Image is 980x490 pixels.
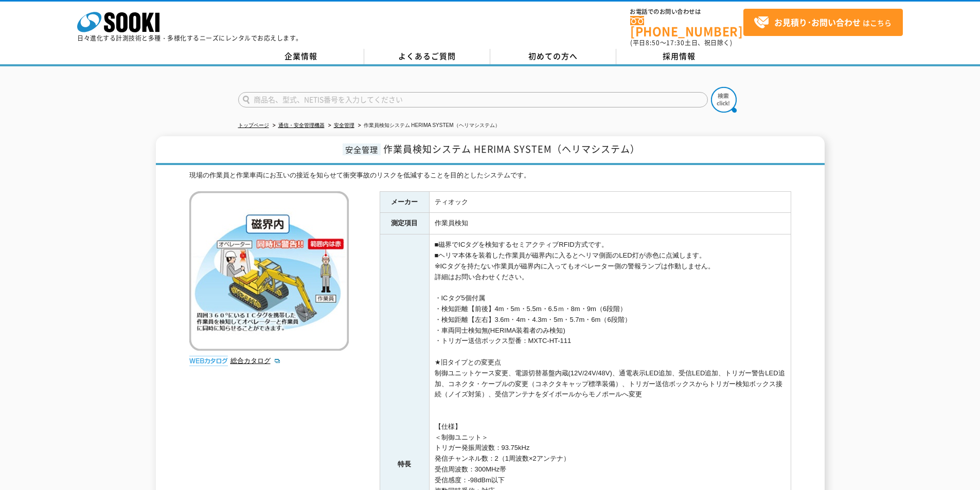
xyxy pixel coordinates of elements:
[380,191,429,213] th: メーカー
[429,191,791,213] td: ティオック
[334,122,354,128] a: 安全管理
[189,191,349,351] img: 作業員検知システム HERIMA SYSTEM（ヘリマシステム）
[380,213,429,234] th: 測定項目
[429,213,791,234] td: 作業員検知
[743,9,903,36] a: お見積り･お問い合わせはこちら
[528,50,578,62] span: 初めての方へ
[711,87,737,113] img: btn_search.png
[616,49,742,64] a: 採用情報
[774,16,861,28] strong: お見積り･お問い合わせ
[189,356,228,366] img: webカタログ
[238,49,364,64] a: 企業情報
[77,35,302,41] p: 日々進化する計測技術と多種・多様化するニーズにレンタルでお応えします。
[646,38,660,47] span: 8:50
[490,49,616,64] a: 初めての方へ
[238,92,708,107] input: 商品名、型式、NETIS番号を入力してください
[630,38,732,47] span: (平日 ～ 土日、祝日除く)
[238,122,269,128] a: トップページ
[356,120,500,131] li: 作業員検知システム HERIMA SYSTEM（ヘリマシステム）
[343,143,381,155] span: 安全管理
[364,49,490,64] a: よくあるご質問
[278,122,325,128] a: 通信・安全管理機器
[630,9,743,15] span: お電話でのお問い合わせは
[383,142,640,156] span: 作業員検知システム HERIMA SYSTEM（ヘリマシステム）
[666,38,685,47] span: 17:30
[754,15,892,30] span: はこちら
[189,170,791,181] div: 現場の作業員と作業車両にお互いの接近を知らせて衝突事故のリスクを低減することを目的としたシステムです。
[230,357,281,365] a: 総合カタログ
[630,16,743,37] a: [PHONE_NUMBER]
